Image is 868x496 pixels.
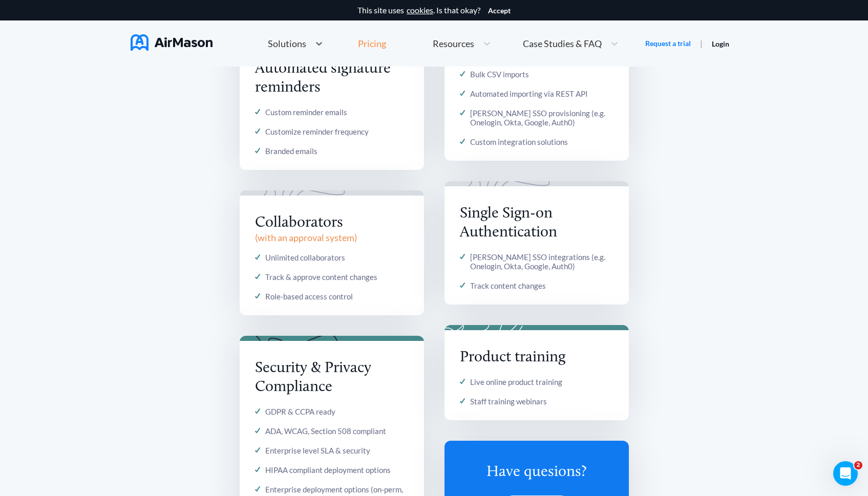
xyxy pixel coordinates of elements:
div: Automated signature reminders [255,59,409,97]
div: Role-based access control [265,292,353,301]
a: Login [712,39,729,48]
img: check [255,254,260,260]
div: Enterprise level SLA & security [265,446,370,455]
div: Custom integration solutions [470,137,568,146]
div: Single Sign-on Authentication [460,204,613,242]
img: check [255,467,260,472]
div: HIPAA compliant deployment options [265,465,391,475]
span: Resources [433,39,474,48]
span: 2 [854,461,862,469]
div: Track content changes [470,281,546,290]
button: Accept cookies [488,7,511,15]
span: | [700,38,703,48]
div: ADA, WCAG, Section 508 compliant [265,426,386,436]
div: Customize reminder frequency [265,127,369,136]
div: [PERSON_NAME] SSO integrations (e.g. Onelogin, Okta, Google, Auth0) [470,252,613,271]
div: Custom reminder emails [265,107,347,117]
img: check [460,379,465,384]
div: Branded emails [265,146,317,156]
div: ( with an approval system ) [255,232,409,243]
div: Pricing [358,39,386,48]
img: check [255,447,260,453]
img: check [255,128,260,134]
div: Have quesions? [480,463,593,482]
a: Request a trial [645,38,691,49]
img: check [460,139,465,144]
img: AirMason Logo [131,34,213,51]
img: check [460,283,465,288]
img: check [255,408,260,414]
img: check [255,293,260,299]
div: Unlimited collaborators [265,253,345,262]
img: check [460,71,465,77]
iframe: Intercom live chat [833,461,858,486]
img: check [255,274,260,279]
img: check [460,110,465,116]
div: GDPR & CCPA ready [265,407,335,416]
img: check [255,109,260,115]
img: check [460,91,465,96]
div: Staff training webinars [470,397,547,406]
div: Track & approve content changes [265,272,377,282]
a: Pricing [358,34,386,53]
a: cookies [407,6,433,15]
div: [PERSON_NAME] SSO provisioning (e.g. Onelogin, Okta, Google, Auth0) [470,109,613,127]
div: Live online product training [470,377,562,386]
img: check [255,148,260,154]
div: Collaborators [255,213,409,232]
div: Bulk CSV imports [470,70,529,79]
img: check [255,486,260,492]
span: Case Studies & FAQ [523,39,602,48]
img: check [255,428,260,434]
img: check [460,254,465,260]
div: Automated importing via REST API [470,89,588,98]
div: Security & Privacy Compliance [255,359,409,397]
img: check [460,398,465,404]
span: Solutions [268,39,306,48]
div: Product training [460,348,613,367]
